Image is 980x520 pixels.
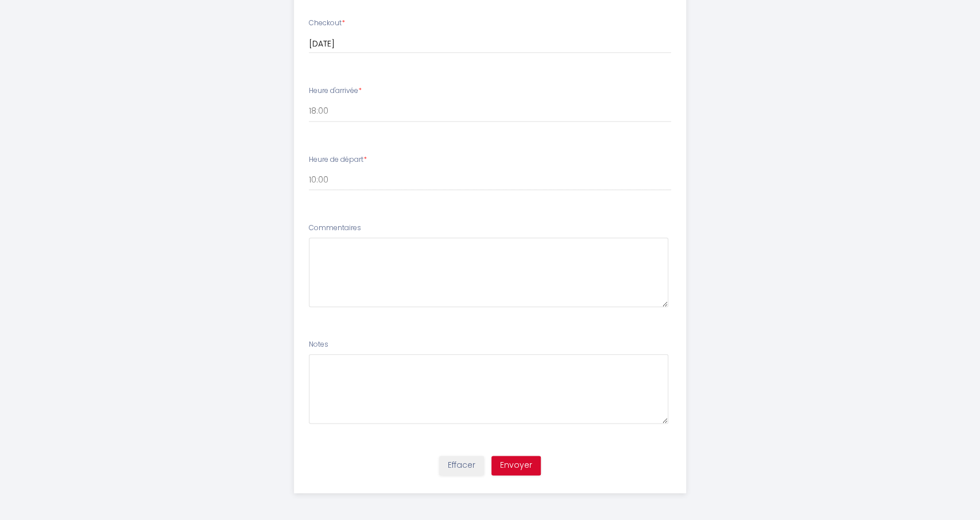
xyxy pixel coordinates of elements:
label: Heure d'arrivée [309,86,362,96]
label: Heure de départ [309,154,367,165]
label: Commentaires [309,223,361,234]
button: Effacer [439,456,484,475]
label: Notes [309,339,328,350]
button: Envoyer [491,456,541,475]
label: Checkout [309,18,345,29]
